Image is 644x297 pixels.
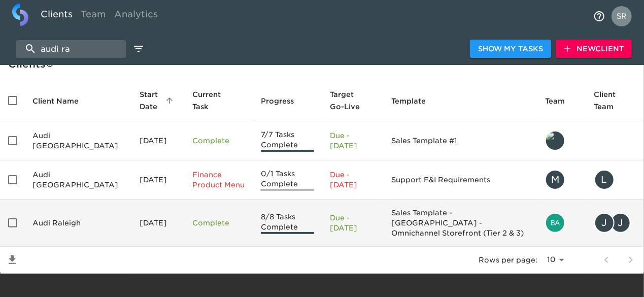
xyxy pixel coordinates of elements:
img: logo [12,4,28,26]
a: Clients [37,4,77,28]
a: Team [77,4,110,28]
td: Audi [GEOGRAPHIC_DATA] [24,121,131,160]
div: J [594,213,615,233]
p: Due - [DATE] [330,213,376,233]
td: 7/7 Tasks Complete [253,121,322,160]
button: NewClient [556,40,632,58]
button: edit [130,40,147,57]
a: Analytics [110,4,162,28]
div: J [611,213,631,233]
td: [DATE] [131,160,184,200]
span: Progress [261,95,307,107]
td: [DATE] [131,200,184,247]
td: [DATE] [131,121,184,160]
input: search [16,40,126,58]
td: Support F&I Requirements [384,160,537,200]
div: JONATHAN.HUGHES@HOLMAN.COM, jonathan.hughes@holman.com [594,213,636,233]
td: Audi [GEOGRAPHIC_DATA] [24,160,131,200]
span: New Client [564,43,624,55]
img: bailey.rubin@cdk.com [546,214,564,232]
p: Due - [DATE] [330,170,376,190]
select: rows per page [541,252,568,268]
span: Show My Tasks [478,43,543,55]
button: Show My Tasks [470,40,551,58]
button: notifications [587,4,612,28]
div: tyler@roadster.com [545,130,578,151]
div: lzuniga@indigoautogroup.com [594,170,636,190]
div: bailey.rubin@cdk.com [545,213,578,233]
span: Client Name [32,95,92,107]
span: Client Team [594,88,636,113]
span: Template [392,95,439,107]
div: L [594,170,615,190]
img: Profile [612,6,632,26]
p: Due - [DATE] [330,130,376,151]
div: M [545,170,565,190]
div: michael.beck@roadster.com [545,170,578,190]
p: Complete [192,218,245,228]
span: Calculated based on the start date and the duration of all Tasks contained in this Hub. [330,88,362,113]
span: Current Task [192,88,245,113]
td: Audi Raleigh [24,200,131,247]
td: 0/1 Tasks Complete [253,160,322,200]
span: Target Go-Live [330,88,376,113]
span: Start Date [140,88,176,113]
p: Complete [192,136,245,146]
td: 8/8 Tasks Complete [253,200,322,247]
span: This is the next Task in this Hub that should be completed [192,88,231,113]
td: Sales Template #1 [384,121,537,160]
td: Sales Template - [GEOGRAPHIC_DATA] - Omnichannel Storefront (Tier 2 & 3) [384,200,537,247]
img: tyler@roadster.com [546,131,564,150]
p: Rows per page: [479,255,537,265]
p: Finance Product Menu [192,170,245,190]
span: Team [545,95,578,107]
